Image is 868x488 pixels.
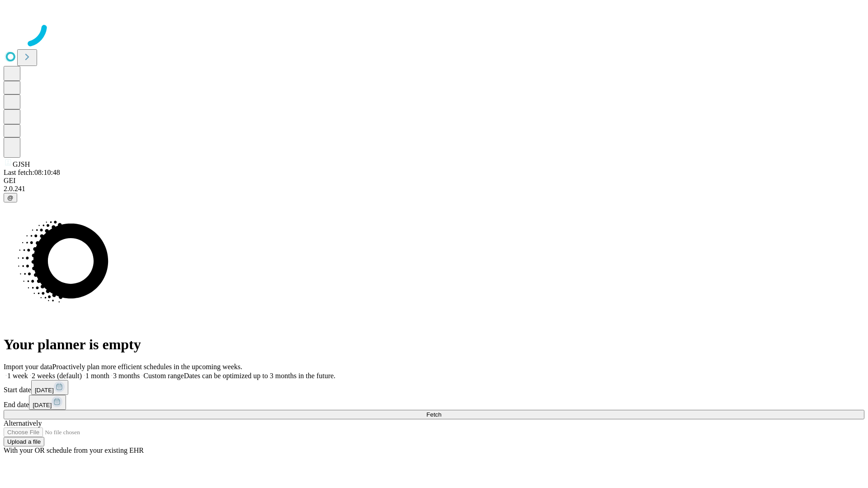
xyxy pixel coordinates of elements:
[4,395,864,410] div: End date
[4,363,52,371] span: Import your data
[31,380,68,395] button: [DATE]
[113,372,140,380] span: 3 months
[184,372,335,380] span: Dates can be optimized up to 3 months in the future.
[13,160,30,168] span: GJSH
[7,194,14,201] span: @
[52,363,242,371] span: Proactively plan more efficient schedules in the upcoming weeks.
[85,372,109,380] span: 1 month
[4,410,864,419] button: Fetch
[4,336,864,353] h1: Your planner is empty
[4,419,42,427] span: Alternatively
[33,402,52,408] span: [DATE]
[35,387,54,394] span: [DATE]
[32,372,82,380] span: 2 weeks (default)
[4,169,60,176] span: Last fetch: 08:10:48
[29,395,66,410] button: [DATE]
[4,193,17,202] button: @
[143,372,184,380] span: Custom range
[4,446,144,454] span: With your OR schedule from your existing EHR
[426,411,441,418] span: Fetch
[4,185,864,193] div: 2.0.241
[4,380,864,395] div: Start date
[4,437,44,446] button: Upload a file
[7,372,28,380] span: 1 week
[4,177,864,185] div: GEI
